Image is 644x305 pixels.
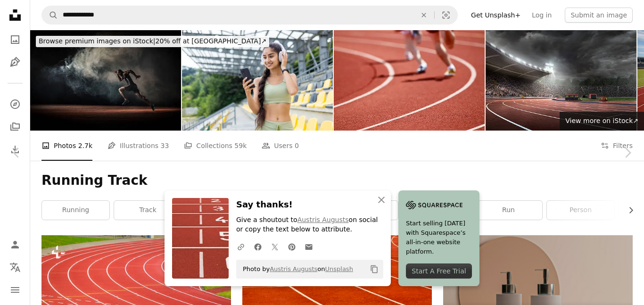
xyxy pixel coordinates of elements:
p: Give a shoutout to on social or copy the text below to attribute. [236,215,383,234]
a: Share on Facebook [249,237,266,256]
a: Unsplash [325,265,353,272]
img: Dramatic . stadium with running tracks [486,30,636,131]
a: All-weather running track for background use [41,294,231,303]
span: 33 [161,140,169,151]
a: Illustrations [6,53,25,72]
a: Next [611,107,644,198]
a: Start selling [DATE] with Squarespace’s all-in-one website platform.Start A Free Trial [398,190,479,286]
button: Filters [601,131,633,161]
h3: Say thanks! [236,198,383,212]
button: Clear [413,6,434,24]
a: View more on iStock↗ [560,112,644,131]
a: Austris Augusts [297,216,349,223]
button: scroll list to the right [622,201,633,220]
span: 20% off at [GEOGRAPHIC_DATA] ↗ [39,37,266,45]
span: 0 [295,140,299,151]
a: Browse premium images on iStock|20% off at [GEOGRAPHIC_DATA]↗ [30,30,275,53]
button: Menu [6,280,25,299]
a: Log in [526,8,557,23]
a: Share on Twitter [266,237,283,256]
div: Start A Free Trial [406,264,472,279]
a: Collections 59k [184,131,247,161]
a: Explore [6,95,25,114]
a: running [42,201,109,220]
button: Language [6,258,25,277]
form: Find visuals sitewide [41,6,458,25]
a: Austris Augusts [270,265,317,272]
h1: Running Track [41,172,633,189]
a: Illustrations 33 [107,131,169,161]
button: Visual search [435,6,457,24]
a: Share over email [300,237,317,256]
a: Users 0 [262,131,299,161]
span: Browse premium images on iStock | [39,37,155,45]
a: Get Unsplash+ [465,8,526,23]
button: Submit an image [565,8,633,23]
a: Photos [6,30,25,49]
a: Log in / Sign up [6,235,25,254]
span: Photo by on [238,262,353,277]
span: Start selling [DATE] with Squarespace’s all-in-one website platform. [406,219,472,256]
button: Copy to clipboard [366,261,382,277]
img: Active indian woman using smartwatch and smartphone while jogging in stadium outdoors [182,30,333,131]
img: file-1705255347840-230a6ab5bca9image [406,198,462,212]
a: track [114,201,182,220]
a: Share on Pinterest [283,237,300,256]
button: Search Unsplash [42,6,58,24]
a: run [475,201,542,220]
img: Two runners on a track in running shoes racing [334,30,485,131]
span: 59k [234,140,247,151]
span: View more on iStock ↗ [565,117,638,124]
a: person [547,201,614,220]
img: Athlete running [30,30,181,131]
